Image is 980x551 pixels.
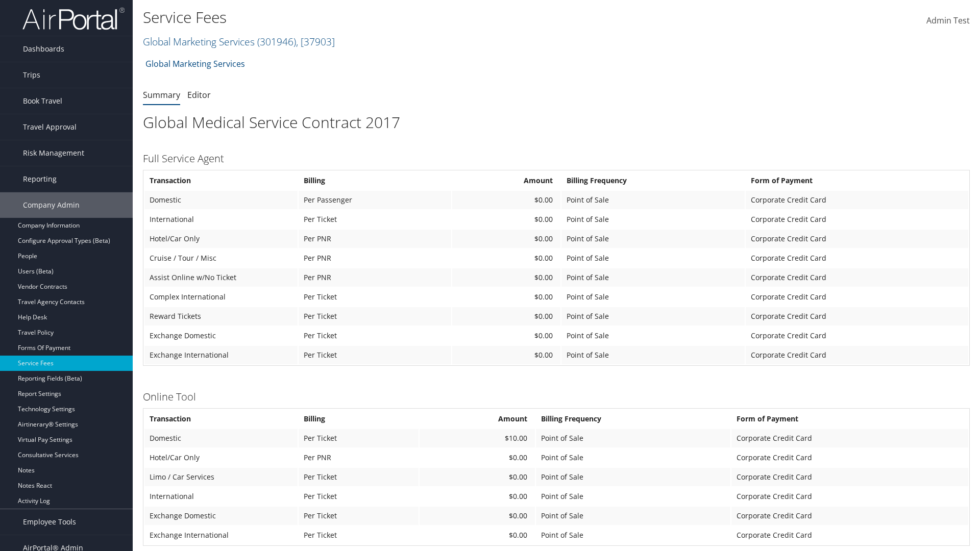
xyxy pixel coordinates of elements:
[144,448,298,467] td: Hotel/Car Only
[144,487,298,506] td: International
[144,429,298,447] td: Domestic
[144,327,298,345] td: Exchange Domestic
[144,346,298,364] td: Exchange International
[23,62,40,88] span: Trips
[299,230,451,248] td: Per PNR
[299,448,419,467] td: Per PNR
[536,448,730,467] td: Point of Sale
[746,307,968,325] td: Corporate Credit Card
[561,288,744,306] td: Point of Sale
[420,429,535,447] td: $10.00
[746,171,968,190] th: Form of Payment
[561,327,744,345] td: Point of Sale
[420,526,535,544] td: $0.00
[143,7,694,28] h1: Service Fees
[536,487,730,506] td: Point of Sale
[452,210,561,229] td: $0.00
[144,410,298,428] th: Transaction
[452,191,561,209] td: $0.00
[144,468,298,486] td: Limo / Car Services
[23,192,80,218] span: Company Admin
[536,429,730,447] td: Point of Sale
[144,307,298,325] td: Reward Tickets
[420,410,535,428] th: Amount
[420,507,535,525] td: $0.00
[299,507,419,525] td: Per Ticket
[452,288,561,306] td: $0.00
[299,487,419,506] td: Per Ticket
[23,36,64,62] span: Dashboards
[22,7,125,31] img: airportal-logo.png
[452,230,561,248] td: $0.00
[144,288,298,306] td: Complex International
[145,54,245,74] a: Global Marketing Services
[731,468,968,486] td: Corporate Credit Card
[561,210,744,229] td: Point of Sale
[561,171,744,190] th: Billing Frequency
[144,526,298,544] td: Exchange International
[299,429,419,447] td: Per Ticket
[299,268,451,287] td: Per PNR
[536,507,730,525] td: Point of Sale
[257,35,296,48] span: ( 301946 )
[299,249,451,267] td: Per PNR
[561,249,744,267] td: Point of Sale
[299,210,451,229] td: Per Ticket
[731,507,968,525] td: Corporate Credit Card
[746,210,968,229] td: Corporate Credit Card
[731,410,968,428] th: Form of Payment
[452,249,561,267] td: $0.00
[299,346,451,364] td: Per Ticket
[143,390,970,404] h3: Online Tool
[746,268,968,287] td: Corporate Credit Card
[144,507,298,525] td: Exchange Domestic
[746,249,968,267] td: Corporate Credit Card
[23,509,76,535] span: Employee Tools
[144,230,298,248] td: Hotel/Car Only
[144,191,298,209] td: Domestic
[143,89,180,101] a: Summary
[144,268,298,287] td: Assist Online w/No Ticket
[561,191,744,209] td: Point of Sale
[536,410,730,428] th: Billing Frequency
[144,171,298,190] th: Transaction
[299,468,419,486] td: Per Ticket
[561,307,744,325] td: Point of Sale
[299,171,451,190] th: Billing
[143,112,970,133] h1: Global Medical Service Contract 2017
[746,191,968,209] td: Corporate Credit Card
[296,35,335,48] span: , [ 37903 ]
[299,410,419,428] th: Billing
[746,230,968,248] td: Corporate Credit Card
[420,468,535,486] td: $0.00
[452,327,561,345] td: $0.00
[536,468,730,486] td: Point of Sale
[731,429,968,447] td: Corporate Credit Card
[420,448,535,467] td: $0.00
[561,346,744,364] td: Point of Sale
[452,171,561,190] th: Amount
[299,526,419,544] td: Per Ticket
[731,526,968,544] td: Corporate Credit Card
[926,5,970,37] a: Admin Test
[926,15,970,26] span: Admin Test
[561,268,744,287] td: Point of Sale
[23,114,77,140] span: Travel Approval
[731,487,968,506] td: Corporate Credit Card
[23,140,84,166] span: Risk Management
[143,35,335,48] a: Global Marketing Services
[23,88,62,114] span: Book Travel
[144,249,298,267] td: Cruise / Tour / Misc
[746,327,968,345] td: Corporate Credit Card
[144,210,298,229] td: International
[746,288,968,306] td: Corporate Credit Card
[420,487,535,506] td: $0.00
[746,346,968,364] td: Corporate Credit Card
[452,346,561,364] td: $0.00
[299,327,451,345] td: Per Ticket
[536,526,730,544] td: Point of Sale
[299,307,451,325] td: Per Ticket
[452,307,561,325] td: $0.00
[452,268,561,287] td: $0.00
[561,230,744,248] td: Point of Sale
